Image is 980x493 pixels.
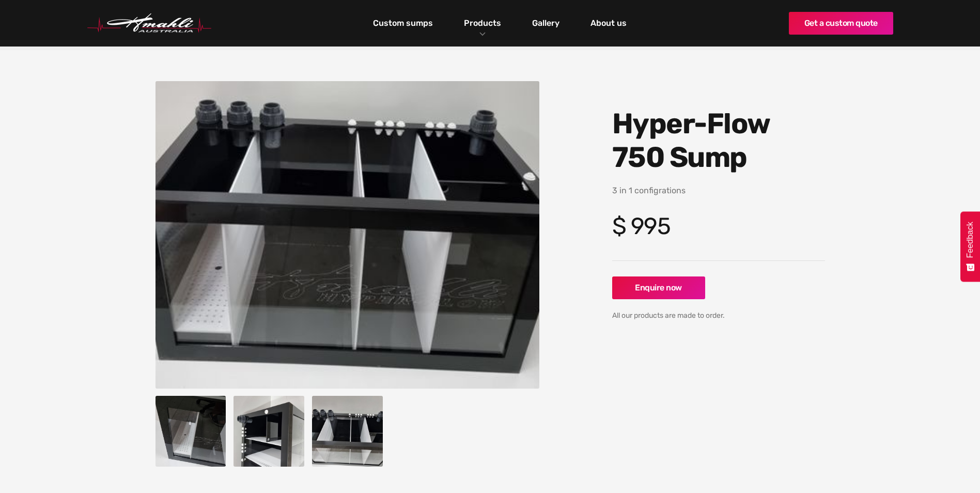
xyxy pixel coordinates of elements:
a: Custom sumps [370,14,435,32]
a: open lightbox [234,396,304,467]
a: open lightbox [155,396,226,467]
a: Gallery [530,14,562,32]
img: Hyper-Flow 750 Sump [155,81,540,389]
a: Enquire now [612,276,705,299]
button: Feedback - Show survey [960,211,980,282]
a: open lightbox [155,81,540,389]
a: About us [588,14,629,32]
h4: $ 995 [612,212,825,240]
span: Feedback [966,222,975,258]
a: open lightbox [312,396,383,467]
a: Get a custom quote [789,12,893,35]
h1: Hyper-Flow 750 Sump [612,107,825,174]
a: Products [461,16,504,30]
div: All our products are made to order. [612,310,825,322]
p: 3 in 1 configrations [612,184,825,197]
img: Hmahli Australia Logo [87,13,211,33]
a: home [87,13,211,33]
